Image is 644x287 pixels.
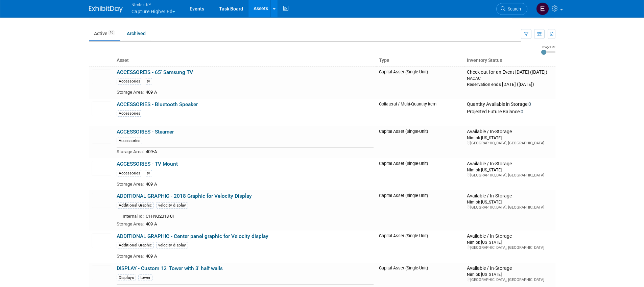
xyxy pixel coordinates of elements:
[117,161,178,167] a: ACCESSORIES - TV Mount
[536,2,549,15] img: Elizabeth Griffin
[117,202,154,209] div: Additional Graphic
[467,161,552,167] div: Available / In-Storage
[467,173,552,178] div: [GEOGRAPHIC_DATA], [GEOGRAPHIC_DATA]
[117,221,144,226] span: Storage Area:
[117,274,136,281] div: Displays
[467,107,552,115] div: Projected Future Balance:
[467,199,552,205] div: Nimlok [US_STATE]
[467,193,552,199] div: Available / In-Storage
[376,126,464,158] td: Capital Asset (Single-Unit)
[117,138,142,144] div: Accessories
[145,78,152,85] div: tv
[117,69,193,75] a: ACCESSOREIS - 65' Samsung TV
[117,182,144,187] span: Storage Area:
[376,55,464,66] th: Type
[144,180,374,188] td: 409-A
[376,231,464,263] td: Capital Asset (Single-Unit)
[117,101,198,107] a: ACCESSORIES - Bluetooth Speaker
[117,110,142,117] div: Accessories
[467,141,552,146] div: [GEOGRAPHIC_DATA], [GEOGRAPHIC_DATA]
[467,233,552,239] div: Available / In-Storage
[467,265,552,271] div: Available / In-Storage
[376,158,464,190] td: Capital Asset (Single-Unit)
[117,90,144,95] span: Storage Area:
[496,3,527,15] a: Search
[156,242,188,248] div: velocity display
[144,88,374,96] td: 409-A
[467,277,552,282] div: [GEOGRAPHIC_DATA], [GEOGRAPHIC_DATA]
[117,149,144,154] span: Storage Area:
[132,1,175,8] span: Nimlok KY
[467,135,552,141] div: Nimlok [US_STATE]
[467,75,552,81] div: NACAC
[467,101,552,107] div: Quantity Available in Storage:
[541,45,555,49] div: Image Size
[467,245,552,250] div: [GEOGRAPHIC_DATA], [GEOGRAPHIC_DATA]
[144,220,374,228] td: 409-A
[117,265,223,271] a: DISPLAY - Custom 12' Tower with 3' half walls
[156,202,188,209] div: velocity display
[467,271,552,277] div: Nimlok [US_STATE]
[521,109,523,114] span: 0
[108,30,115,35] span: 16
[467,129,552,135] div: Available / In-Storage
[144,148,374,156] td: 409-A
[117,254,144,259] span: Storage Area:
[114,55,376,66] th: Asset
[467,167,552,173] div: Nimlok [US_STATE]
[144,252,374,260] td: 409-A
[376,99,464,126] td: Collateral / Multi-Quantity Item
[89,27,120,40] a: Active16
[376,66,464,99] td: Capital Asset (Single-Unit)
[117,78,142,85] div: Accessories
[145,170,152,176] div: tv
[467,81,552,88] div: Reservation ends [DATE] ([DATE])
[117,242,154,248] div: Additional Graphic
[117,193,252,199] a: ADDITIONAL GRAPHIC - 2018 Graphic for Velocity Display
[117,129,174,135] a: ACCESSORIES - Steamer
[117,233,268,239] a: ADDITIONAL GRAPHIC - Center panel graphic for Velocity display
[467,69,552,75] div: Check out for an Event [DATE] ([DATE])
[528,101,531,107] span: 0
[122,27,151,40] a: Archived
[467,239,552,245] div: Nimlok [US_STATE]
[117,212,144,220] td: Internal Id:
[505,6,521,11] span: Search
[138,274,152,281] div: tower
[117,170,142,176] div: Accessories
[144,212,374,220] td: CH-NG2018-01
[376,190,464,231] td: Capital Asset (Single-Unit)
[89,6,123,13] img: ExhibitDay
[467,205,552,210] div: [GEOGRAPHIC_DATA], [GEOGRAPHIC_DATA]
